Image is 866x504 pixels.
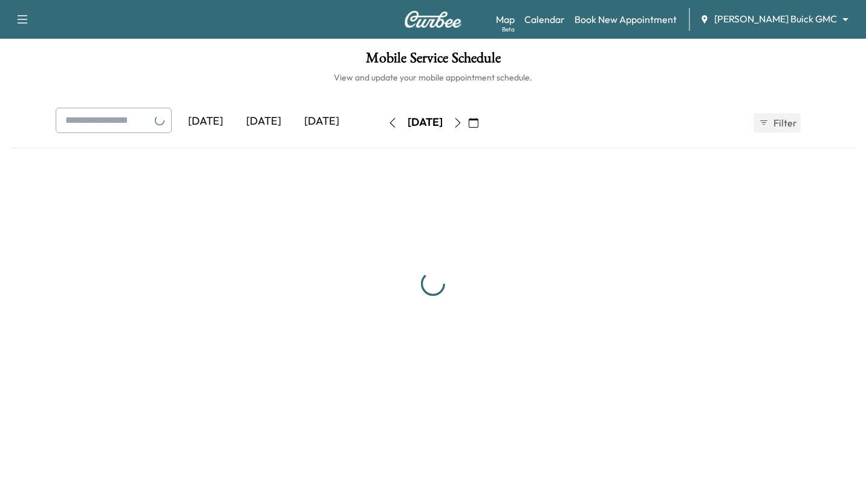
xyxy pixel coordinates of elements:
div: [DATE] [293,108,351,136]
div: [DATE] [408,115,443,130]
img: Curbee Logo [404,11,462,28]
a: MapBeta [496,12,515,27]
a: Book New Appointment [575,12,677,27]
div: [DATE] [235,108,293,136]
div: [DATE] [177,108,235,136]
h1: Mobile Service Schedule [12,51,854,71]
button: Filter [754,113,801,133]
span: [PERSON_NAME] Buick GMC [714,12,837,26]
div: Beta [502,25,515,34]
span: Filter [773,116,795,130]
h6: View and update your mobile appointment schedule. [12,71,854,83]
a: Calendar [524,12,565,27]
